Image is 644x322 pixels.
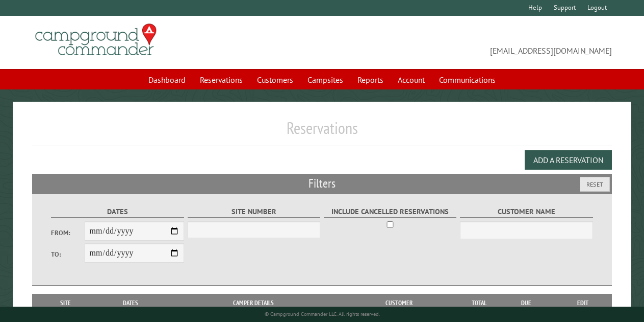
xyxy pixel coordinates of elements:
th: Camper Details [167,294,339,312]
button: Reset [580,177,610,192]
label: From: [51,228,84,238]
img: Campground Commander [32,20,160,60]
h2: Filters [32,174,612,193]
th: Total [458,294,499,312]
a: Account [392,70,431,89]
h1: Reservations [32,118,612,146]
a: Campsites [301,70,349,89]
a: Communications [433,70,502,89]
small: © Campground Commander LLC. All rights reserved. [265,311,380,317]
button: Add a Reservation [525,150,612,170]
th: Due [499,294,553,312]
a: Reservations [194,70,249,89]
th: Edit [554,294,612,312]
label: Include Cancelled Reservations [324,206,457,218]
label: To: [51,249,84,259]
label: Customer Name [460,206,593,218]
a: Customers [251,70,299,89]
th: Dates [93,294,167,312]
th: Customer [340,294,458,312]
label: Site Number [188,206,321,218]
a: Dashboard [142,70,192,89]
a: Reports [351,70,390,89]
label: Dates [51,206,184,218]
span: [EMAIL_ADDRESS][DOMAIN_NAME] [322,28,612,57]
th: Site [37,294,93,312]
